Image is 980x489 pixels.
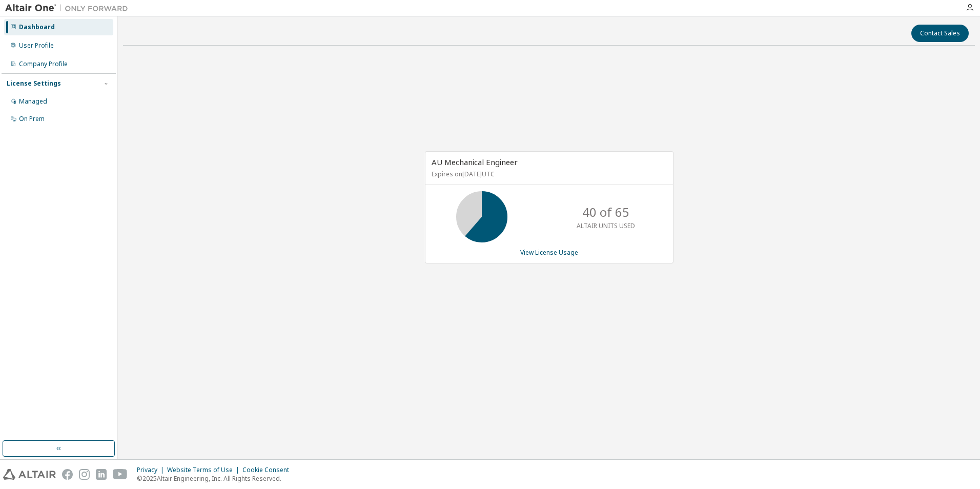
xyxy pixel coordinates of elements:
p: Expires on [DATE] UTC [432,170,664,178]
button: Contact Sales [911,25,969,42]
img: youtube.svg [113,469,128,480]
img: altair_logo.svg [3,469,56,480]
img: linkedin.svg [96,469,107,480]
p: 40 of 65 [582,203,629,221]
img: Altair One [5,3,133,13]
div: Dashboard [19,23,55,31]
div: On Prem [19,115,45,123]
div: Privacy [137,466,167,474]
div: License Settings [7,79,61,88]
div: Managed [19,97,47,106]
div: User Profile [19,42,54,50]
div: Company Profile [19,60,68,68]
div: Cookie Consent [242,466,295,474]
p: ALTAIR UNITS USED [577,221,635,230]
img: facebook.svg [62,469,73,480]
div: Website Terms of Use [167,466,242,474]
span: AU Mechanical Engineer [432,157,518,167]
p: © 2025 Altair Engineering, Inc. All Rights Reserved. [137,474,295,483]
img: instagram.svg [79,469,90,480]
a: View License Usage [520,248,578,257]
